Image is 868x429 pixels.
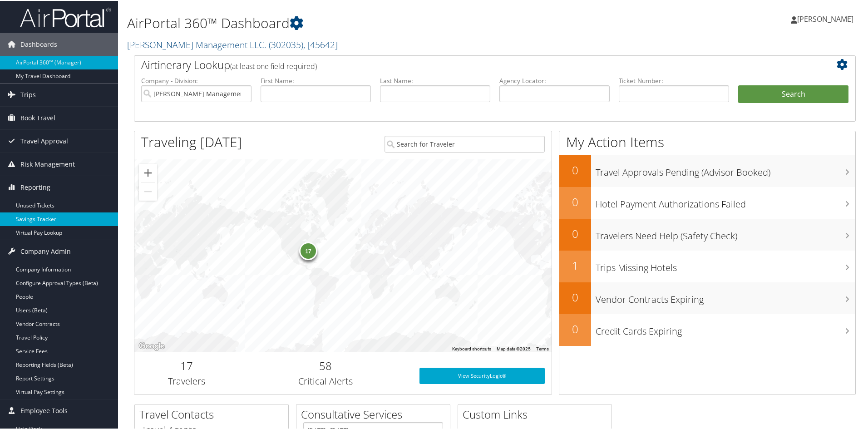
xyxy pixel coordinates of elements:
h3: Travelers [141,374,232,387]
div: 17 [299,241,317,259]
h2: Airtinerary Lookup [141,56,789,72]
h2: 58 [246,357,406,373]
h3: Travelers Need Help (Safety Check) [596,224,855,242]
a: Open this area in Google Maps (opens a new window) [137,340,167,351]
button: Zoom in [139,163,157,181]
h3: Vendor Contracts Expiring [596,288,855,305]
input: Search for Traveler [385,135,545,152]
span: Map data ©2025 [497,345,531,350]
button: Zoom out [139,182,157,200]
span: Employee Tools [20,399,68,421]
span: Reporting [20,175,50,198]
h3: Trips Missing Hotels [596,256,855,273]
h2: 1 [559,257,591,272]
img: Google [137,340,167,351]
a: 0Travel Approvals Pending (Advisor Booked) [559,154,855,186]
h1: Traveling [DATE] [141,132,242,151]
span: Dashboards [20,32,57,55]
h2: 0 [559,162,591,177]
a: Terms (opens in new tab) [536,345,549,350]
h2: 0 [559,321,591,336]
span: Company Admin [20,239,71,262]
span: [PERSON_NAME] [797,13,853,23]
span: Risk Management [20,152,75,175]
h2: 0 [559,289,591,304]
label: Last Name: [380,75,490,84]
a: View SecurityLogic® [419,367,545,383]
h2: 17 [141,357,232,373]
img: airportal-logo.png [20,6,111,27]
h2: 0 [559,225,591,241]
a: 0Credit Cards Expiring [559,313,855,345]
a: 1Trips Missing Hotels [559,250,855,281]
label: First Name: [261,75,371,84]
button: Keyboard shortcuts [452,345,491,351]
label: Ticket Number: [619,75,729,84]
span: Travel Approval [20,129,68,152]
span: Trips [20,83,36,105]
h1: AirPortal 360™ Dashboard [127,13,617,32]
a: [PERSON_NAME] Management LLC. [127,38,338,50]
span: (at least one field required) [230,60,317,70]
span: , [ 45642 ] [303,38,338,50]
a: 0Hotel Payment Authorizations Failed [559,186,855,218]
span: Book Travel [20,106,55,128]
h3: Travel Approvals Pending (Advisor Booked) [596,161,855,178]
h2: Custom Links [463,406,612,421]
h2: Travel Contacts [139,406,288,421]
h3: Hotel Payment Authorizations Failed [596,192,855,210]
h3: Critical Alerts [246,374,406,387]
a: 0Travelers Need Help (Safety Check) [559,218,855,250]
a: 0Vendor Contracts Expiring [559,281,855,313]
h2: 0 [559,193,591,209]
label: Agency Locator: [499,75,610,84]
h3: Credit Cards Expiring [596,320,855,337]
a: [PERSON_NAME] [791,5,863,32]
span: ( 302035 ) [269,38,303,50]
h1: My Action Items [559,132,855,151]
h2: Consultative Services [301,406,450,421]
label: Company - Division: [141,75,252,84]
button: Search [738,84,848,103]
